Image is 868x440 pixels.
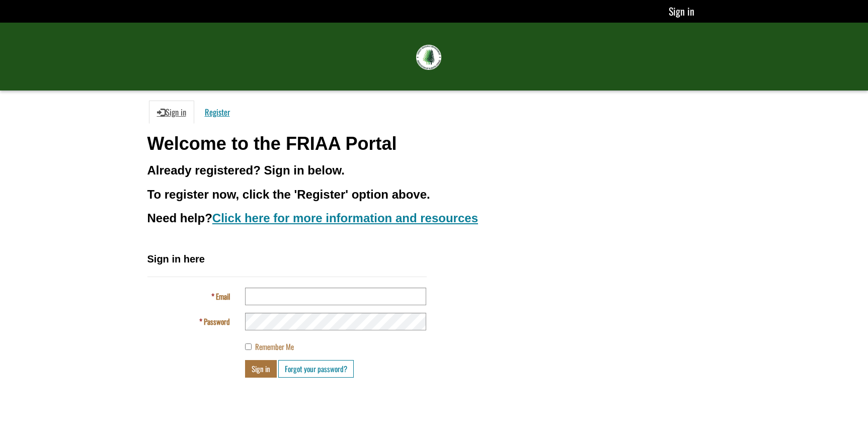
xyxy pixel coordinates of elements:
h3: To register now, click the 'Register' option above. [147,188,721,201]
span: Sign in here [147,253,205,265]
h3: Need help? [147,212,721,225]
span: Remember Me [255,341,294,352]
a: Sign in [669,4,694,19]
a: Forgot your password? [278,360,354,378]
img: FRIAA Submissions Portal [416,45,441,70]
button: Sign in [245,360,277,378]
span: Email [216,291,230,302]
input: Remember Me [245,343,252,350]
a: Register [197,101,238,124]
span: Password [204,316,230,327]
h3: Already registered? Sign in below. [147,164,721,177]
a: Click here for more information and resources [212,211,478,225]
h1: Welcome to the FRIAA Portal [147,134,721,154]
a: Sign in [149,101,194,124]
